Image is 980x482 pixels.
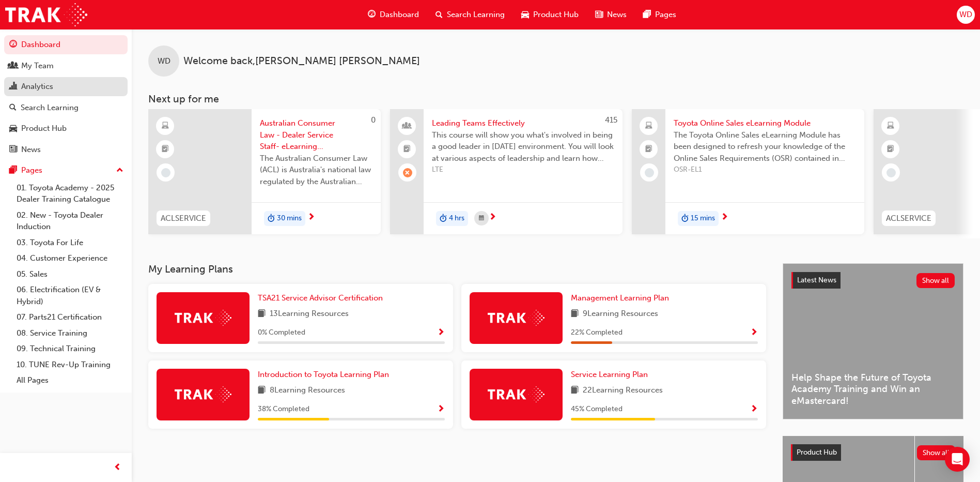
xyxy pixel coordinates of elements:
a: My Team [4,56,128,76]
span: Pages [655,9,676,21]
div: Open Intercom Messenger [945,447,970,472]
a: Management Learning Plan [571,292,673,304]
span: 38 % Completed [258,403,309,415]
span: book-icon [258,384,266,397]
a: News [4,140,128,159]
span: Show Progress [750,405,758,414]
span: learningRecordVerb_ABSENT-icon [403,168,412,177]
span: Show Progress [437,328,445,338]
a: 03. Toyota For Life [12,235,128,251]
a: Introduction to Toyota Learning Plan [258,369,393,381]
span: learningResourceType_ELEARNING-icon [162,119,169,133]
a: Dashboard [4,35,128,54]
button: Pages [4,161,128,180]
span: 9 Learning Resources [583,308,658,321]
span: OSR-EL1 [674,164,856,176]
span: learningResourceType_ELEARNING-icon [887,119,894,133]
a: Toyota Online Sales eLearning ModuleThe Toyota Online Sales eLearning Module has been designed to... [632,109,864,234]
span: The Toyota Online Sales eLearning Module has been designed to refresh your knowledge of the Onlin... [674,129,856,164]
span: guage-icon [368,8,376,21]
button: Show Progress [437,403,445,416]
a: TSA21 Service Advisor Certification [258,292,387,304]
span: TSA21 Service Advisor Certification [258,293,383,303]
a: 04. Customer Experience [12,250,128,266]
span: Toyota Online Sales eLearning Module [674,117,856,129]
span: WD [959,9,972,21]
img: Trak [488,386,545,402]
div: Pages [21,164,42,176]
span: The Australian Consumer Law (ACL) is Australia's national law regulated by the Australian Competi... [260,153,372,188]
span: people-icon [403,119,411,133]
span: next-icon [489,213,496,222]
span: Dashboard [380,9,419,21]
span: 22 % Completed [571,327,623,339]
a: guage-iconDashboard [360,4,427,25]
span: 30 mins [277,213,302,224]
a: Service Learning Plan [571,369,652,381]
h3: Next up for me [132,93,980,105]
span: book-icon [258,308,266,321]
a: 09. Technical Training [12,341,128,357]
div: News [21,144,41,156]
span: 4 hrs [449,213,464,224]
a: Latest NewsShow allHelp Shape the Future of Toyota Academy Training and Win an eMastercard! [783,263,963,419]
span: Help Shape the Future of Toyota Academy Training and Win an eMastercard! [791,372,955,407]
span: 8 Learning Resources [270,384,345,397]
span: search-icon [435,8,443,21]
a: car-iconProduct Hub [513,4,587,25]
span: Leading Teams Effectively [432,117,614,129]
img: Trak [175,386,231,402]
a: 05. Sales [12,266,128,282]
span: learningRecordVerb_NONE-icon [645,168,654,177]
a: news-iconNews [587,4,635,25]
button: Show Progress [750,326,758,339]
span: pages-icon [9,166,17,175]
div: My Team [21,60,54,72]
a: Analytics [4,77,128,96]
span: Latest News [797,276,836,284]
span: people-icon [9,62,17,71]
span: calendar-icon [479,212,484,225]
span: 15 mins [691,213,715,224]
span: Service Learning Plan [571,370,648,379]
span: LTE [432,164,614,176]
span: prev-icon [114,461,121,474]
button: DashboardMy TeamAnalyticsSearch LearningProduct HubNews [4,33,128,161]
a: search-iconSearch Learning [427,4,513,25]
span: ACLSERVICE [886,213,931,224]
img: Trak [5,3,87,26]
span: 45 % Completed [571,403,623,415]
span: duration-icon [681,212,689,225]
span: This course will show you what's involved in being a good leader in [DATE] environment. You will ... [432,129,614,164]
span: Product Hub [797,448,837,457]
span: booktick-icon [887,143,894,156]
span: Product Hub [533,9,579,21]
button: WD [957,6,975,24]
span: next-icon [307,213,315,222]
span: learningRecordVerb_NONE-icon [886,168,896,177]
span: Australian Consumer Law - Dealer Service Staff- eLearning Module [260,117,372,153]
span: car-icon [9,124,17,133]
span: chart-icon [9,82,17,92]
span: news-icon [9,145,17,155]
span: duration-icon [440,212,447,225]
span: WD [158,55,170,67]
span: booktick-icon [645,143,652,156]
button: Show Progress [750,403,758,416]
img: Trak [488,310,545,326]
a: All Pages [12,372,128,388]
span: booktick-icon [162,143,169,156]
span: next-icon [721,213,728,222]
span: 22 Learning Resources [583,384,663,397]
div: Search Learning [21,102,79,114]
span: Show Progress [437,405,445,414]
span: book-icon [571,384,579,397]
a: 415Leading Teams EffectivelyThis course will show you what's involved in being a good leader in [... [390,109,623,234]
span: 415 [605,115,617,125]
span: News [607,9,627,21]
span: laptop-icon [645,119,652,133]
a: Search Learning [4,98,128,117]
span: pages-icon [643,8,651,21]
